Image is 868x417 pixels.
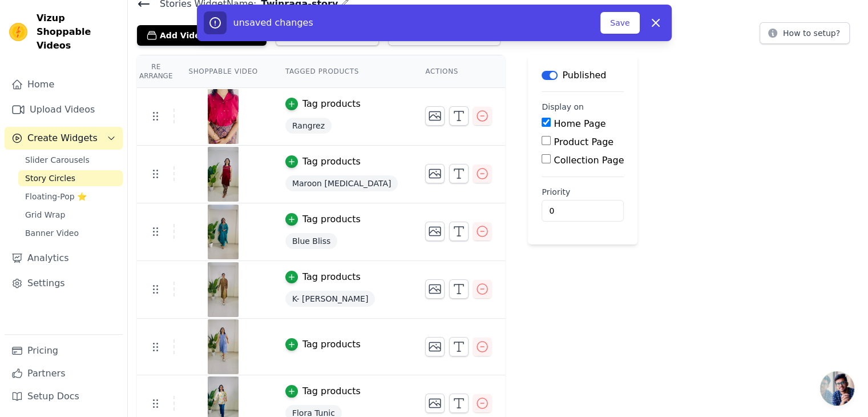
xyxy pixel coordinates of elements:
[302,97,361,111] div: Tag products
[207,319,239,374] img: vizup-images-961a.png
[285,175,398,191] span: Maroon [MEDICAL_DATA]
[425,279,445,299] button: Change Thumbnail
[554,155,624,166] label: Collection Page
[18,152,123,168] a: Slider Carousels
[554,137,613,147] label: Product Page
[18,189,123,205] a: Floating-Pop ⭐
[18,170,123,186] a: Story Circles
[25,191,87,202] span: Floating-Pop ⭐
[425,222,445,241] button: Change Thumbnail
[542,101,584,113] legend: Display on
[25,173,75,184] span: Story Circles
[25,227,79,239] span: Banner Video
[302,384,361,398] div: Tag products
[554,118,605,129] label: Home Page
[285,270,361,284] button: Tag products
[411,55,505,88] th: Actions
[18,207,123,223] a: Grid Wrap
[285,338,361,351] button: Tag products
[175,55,271,88] th: Shoppable Video
[18,225,123,241] a: Banner Video
[425,337,445,356] button: Change Thumbnail
[285,97,361,111] button: Tag products
[5,385,123,408] a: Setup Docs
[5,127,123,150] button: Create Widgets
[5,73,123,96] a: Home
[285,212,361,226] button: Tag products
[285,233,337,249] span: Blue Bliss
[5,98,123,121] a: Upload Videos
[27,131,98,145] span: Create Widgets
[542,186,624,198] label: Priority
[5,247,123,270] a: Analytics
[5,339,123,362] a: Pricing
[425,106,445,126] button: Change Thumbnail
[600,12,639,34] button: Save
[302,155,361,169] div: Tag products
[207,262,239,317] img: vizup-images-31b0.png
[233,17,313,28] span: unsaved changes
[425,394,445,413] button: Change Thumbnail
[285,118,332,134] span: Rangrez
[820,371,854,406] div: Open chat
[137,55,175,88] th: Re Arrange
[207,205,239,259] img: vizup-images-a927.png
[425,164,445,183] button: Change Thumbnail
[285,155,361,169] button: Tag products
[302,212,361,226] div: Tag products
[5,272,123,295] a: Settings
[207,89,239,144] img: vizup-images-0de7.png
[207,147,239,202] img: vizup-images-bb93.png
[25,154,90,166] span: Slider Carousels
[302,338,361,351] div: Tag products
[562,69,606,82] p: Published
[302,270,361,284] div: Tag products
[272,55,412,88] th: Tagged Products
[25,209,65,220] span: Grid Wrap
[285,291,376,307] span: K- [PERSON_NAME]
[5,362,123,385] a: Partners
[760,30,850,41] a: How to setup?
[285,384,361,398] button: Tag products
